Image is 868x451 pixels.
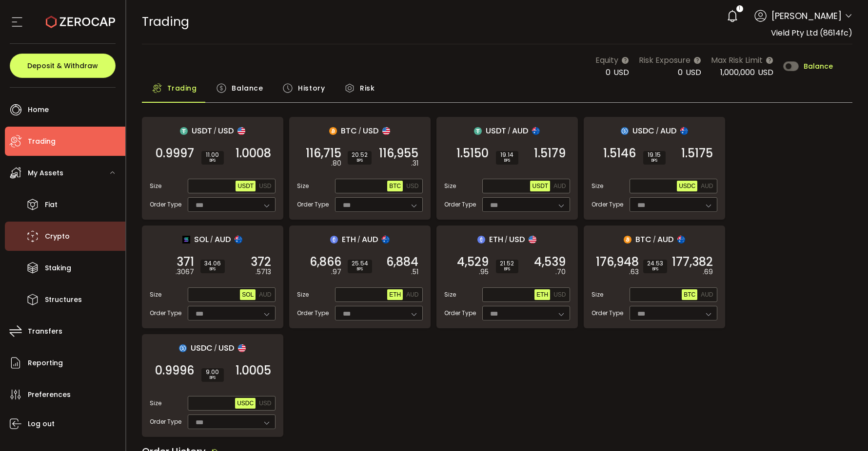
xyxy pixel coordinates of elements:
span: Size [592,290,603,299]
em: / [358,127,361,135]
img: usd_portfolio.svg [237,127,245,135]
span: USD [259,183,271,189]
span: ETH [342,233,356,245]
img: usdt_portfolio.svg [474,127,482,135]
button: Deposit & Withdraw [10,54,116,78]
span: USD [363,125,378,137]
button: AUD [699,289,715,300]
span: Size [297,290,309,299]
em: .51 [411,267,418,277]
em: .63 [629,267,639,277]
span: USD [509,233,525,245]
span: BTC [635,233,651,245]
button: USD [404,181,420,191]
button: AUD [699,181,715,191]
button: SOL [240,289,256,300]
span: My Assets [28,166,63,180]
span: 0 [606,67,611,78]
span: 4,529 [457,257,489,267]
span: 1.0005 [236,366,271,376]
span: BTC [684,291,695,298]
button: USDT [530,181,550,191]
span: 20.52 [352,152,368,158]
span: Trading [28,134,56,149]
span: Risk [360,78,375,98]
span: 176,948 [596,257,639,267]
span: 1.5175 [681,149,713,158]
span: Fiat [45,198,58,212]
span: Crypto [45,229,70,244]
img: aud_portfolio.svg [680,127,688,135]
span: AUD [660,125,676,137]
span: Order Type [150,417,181,426]
img: usd_portfolio.svg [238,344,246,352]
span: 1 [739,5,740,12]
em: .3067 [176,267,194,277]
span: Size [444,182,456,190]
span: 1.5146 [603,149,636,158]
button: USD [257,181,273,191]
button: USD [257,398,273,409]
span: USDC [632,125,654,137]
span: USDT [192,125,212,137]
button: USDT [236,181,256,191]
span: Home [28,103,49,117]
span: USDT [532,183,548,189]
span: 1.5179 [534,149,566,158]
span: 116,955 [379,149,418,158]
span: ETH [536,291,548,298]
span: AUD [362,233,378,245]
button: USDC [677,181,697,191]
span: USD [218,342,234,354]
em: .70 [555,267,566,277]
em: / [508,127,511,135]
button: AUD [404,289,420,300]
span: Log out [28,417,55,431]
span: 34.06 [204,261,221,266]
span: Equity [595,54,618,66]
span: SOL [242,291,254,298]
span: Order Type [297,309,329,318]
iframe: Chat Widget [819,404,868,451]
span: [PERSON_NAME] [771,9,842,22]
img: btc_portfolio.svg [624,236,631,244]
em: / [505,235,508,244]
span: USD [218,125,234,137]
span: Max Risk Limit [711,54,763,66]
em: / [357,235,360,244]
span: Risk Exposure [639,54,690,66]
i: BPS [205,375,220,381]
button: AUD [552,181,568,191]
img: usdt_portfolio.svg [180,127,188,135]
span: USDC [191,342,213,354]
span: 371 [177,257,194,267]
em: .97 [331,267,341,277]
span: Order Type [592,200,623,209]
span: USDC [679,183,695,189]
span: Structures [45,293,82,307]
span: 11.00 [205,152,220,158]
span: 6,866 [310,257,341,267]
span: AUD [553,183,566,189]
img: sol_portfolio.png [182,236,190,244]
span: Order Type [444,309,476,318]
span: ETH [389,291,401,298]
span: Balance [804,63,833,70]
span: USD [259,400,271,407]
span: 19.15 [647,152,662,158]
span: Order Type [592,309,623,318]
span: AUD [215,233,231,245]
span: USD [406,183,418,189]
span: 25.54 [352,261,368,266]
span: SOL [194,233,209,245]
i: BPS [204,266,221,272]
img: btc_portfolio.svg [329,127,337,135]
span: AUD [406,291,418,298]
span: Order Type [297,200,329,209]
span: 1,000,000 [720,67,755,78]
em: / [214,127,217,135]
img: aud_portfolio.svg [677,236,685,244]
em: .31 [411,158,418,169]
span: BTC [389,183,401,189]
span: AUD [701,183,713,189]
